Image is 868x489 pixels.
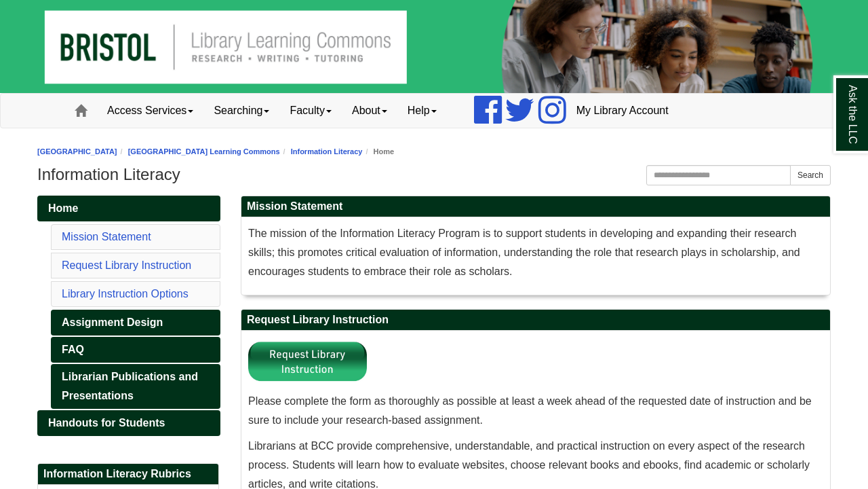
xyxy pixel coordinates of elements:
[342,94,397,128] a: About
[37,145,831,158] nav: breadcrumb
[97,94,203,128] a: Access Services
[241,310,830,331] h2: Request Library Instruction
[248,228,800,277] span: The mission of the Information Literacy Program is to support students in developing and expandin...
[48,202,78,214] span: Home
[279,94,342,128] a: Faculty
[241,196,830,217] h2: Mission Statement
[203,94,279,128] a: Searching
[37,196,220,221] a: Home
[62,288,189,300] a: Library Instruction Options
[51,337,220,363] a: FAQ
[51,310,220,336] a: Assignment Design
[37,147,117,156] a: [GEOGRAPHIC_DATA]
[37,410,220,436] a: Handouts for Students
[566,94,679,128] a: My Library Account
[62,231,151,242] a: Mission Statement
[128,147,280,156] a: [GEOGRAPHIC_DATA] Learning Commons
[790,165,831,185] button: Search
[248,338,367,385] img: Library Instruction Button
[397,94,447,128] a: Help
[248,395,812,426] span: Please complete the form as thoroughly as possible at least a week ahead of the requested date of...
[291,147,363,156] a: Information Literacy
[38,464,218,485] h2: Information Literacy Rubrics
[62,259,191,271] a: Request Library Instruction
[48,417,165,429] span: Handouts for Students
[362,145,394,158] li: Home
[51,364,220,409] a: Librarian Publications and Presentations
[37,165,831,184] h1: Information Literacy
